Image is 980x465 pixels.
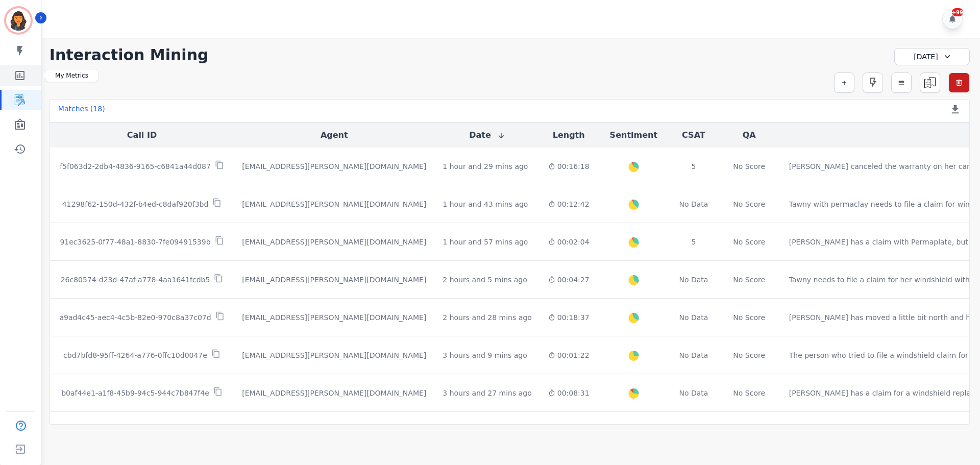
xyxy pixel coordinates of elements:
div: 1 hour and 29 mins ago [443,161,528,172]
button: CSAT [682,129,705,141]
div: 5 [678,161,709,172]
div: [EMAIL_ADDRESS][PERSON_NAME][DOMAIN_NAME] [242,350,426,360]
div: 00:12:42 [548,199,590,209]
div: 3 hours and 27 mins ago [443,388,531,398]
div: No Data [678,350,709,360]
div: 2 hours and 28 mins ago [443,312,531,323]
div: 00:16:18 [548,161,590,172]
div: Matches ( 18 ) [58,104,105,118]
div: No Score [733,237,765,247]
div: 00:08:31 [548,388,590,398]
div: 1 hour and 43 mins ago [443,199,528,209]
div: No Score [733,350,765,360]
div: 5 [678,237,709,247]
div: [EMAIL_ADDRESS][PERSON_NAME][DOMAIN_NAME] [242,275,426,285]
img: Bordered avatar [6,8,31,33]
div: 3 hours and 9 mins ago [443,350,527,360]
div: No Score [733,388,765,398]
div: No Score [733,199,765,209]
h1: Interaction Mining [50,46,209,64]
p: b0af44e1-a1f8-45b9-94c5-944c7b847f4e [61,388,209,398]
div: No Score [733,161,765,172]
div: [EMAIL_ADDRESS][PERSON_NAME][DOMAIN_NAME] [242,312,426,323]
div: 00:04:27 [548,275,590,285]
button: Date [469,129,505,141]
div: No Data [678,275,709,285]
div: [EMAIL_ADDRESS][PERSON_NAME][DOMAIN_NAME] [242,199,426,209]
button: Length [553,129,585,141]
p: a9ad4c45-aec4-4c5b-82e0-970c8a37c07d [59,312,211,323]
div: No Score [733,275,765,285]
div: [EMAIL_ADDRESS][PERSON_NAME][DOMAIN_NAME] [242,237,426,247]
div: 2 hours and 5 mins ago [443,275,527,285]
div: [EMAIL_ADDRESS][PERSON_NAME][DOMAIN_NAME] [242,388,426,398]
div: 00:01:22 [548,350,590,360]
p: 26c80574-d23d-47af-a778-4aa1641fcdb5 [61,275,210,285]
button: Agent [321,129,348,141]
div: 1 hour and 57 mins ago [443,237,528,247]
div: [EMAIL_ADDRESS][PERSON_NAME][DOMAIN_NAME] [242,161,426,172]
p: f5f063d2-2db4-4836-9165-c6841a44d087 [60,161,211,172]
p: 91ec3625-0f77-48a1-8830-7fe09491539b [60,237,210,247]
button: QA [743,129,756,141]
div: 00:18:37 [548,312,590,323]
div: +99 [952,8,963,16]
div: No Data [678,388,709,398]
p: 41298f62-150d-432f-b4ed-c8daf920f3bd [62,199,209,209]
div: No Data [678,312,709,323]
div: No Data [678,199,709,209]
button: Call ID [127,129,157,141]
button: Sentiment [610,129,657,141]
div: No Score [733,312,765,323]
div: 00:02:04 [548,237,590,247]
p: cbd7bfd8-95ff-4264-a776-0ffc10d0047e [63,350,207,360]
div: [DATE] [894,48,970,65]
